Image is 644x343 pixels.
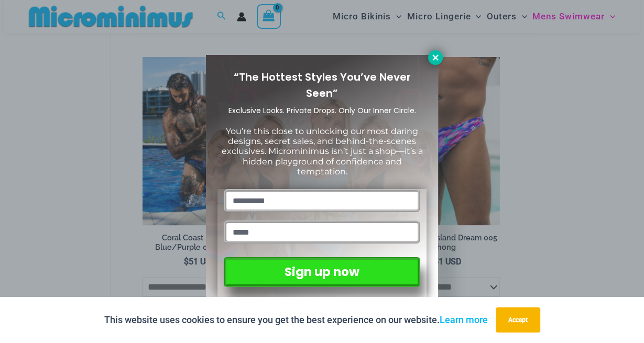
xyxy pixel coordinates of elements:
[224,257,420,287] button: Sign up now
[104,312,488,328] p: This website uses cookies to ensure you get the best experience on our website.
[222,126,423,176] span: You’re this close to unlocking our most daring designs, secret sales, and behind-the-scenes exclu...
[496,307,540,333] button: Accept
[428,50,443,65] button: Close
[440,314,488,325] a: Learn more
[234,70,411,101] span: “The Hottest Styles You’ve Never Seen”
[228,105,416,116] span: Exclusive Looks. Private Drops. Only Our Inner Circle.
